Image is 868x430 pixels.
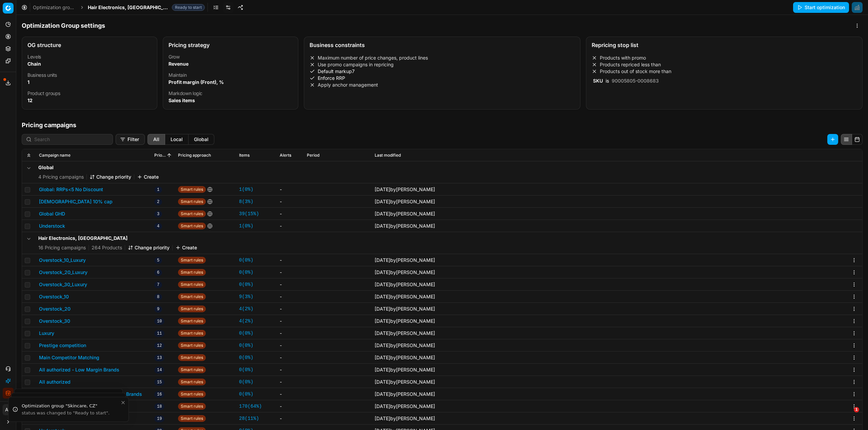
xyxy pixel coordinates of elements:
a: 39(15%) [239,210,259,217]
h5: Global [38,164,159,171]
span: Smart rules [178,210,206,217]
span: Period [307,153,319,158]
span: 8 [154,294,162,300]
button: Expand all [25,151,33,159]
span: Campaign name [39,153,71,158]
a: 4(2%) [239,305,253,312]
span: 3 [154,211,162,218]
span: [DATE] [375,318,390,324]
span: [DATE] [375,391,390,397]
iframe: Intercom live chat [840,407,856,423]
span: Smart rules [178,391,206,398]
span: Smart rules [178,318,206,324]
button: AB [3,404,14,415]
div: by [PERSON_NAME] [375,366,435,373]
div: by [PERSON_NAME] [375,210,435,217]
div: by [PERSON_NAME] [375,403,435,410]
span: 16 Pricing campaigns [38,244,86,251]
span: [DATE] [375,367,390,372]
td: - [277,291,304,303]
button: Overstock_10 [39,293,69,300]
li: Use promo campaigns in repricing [310,61,575,68]
span: Smart rules [178,354,206,361]
a: 0(0%) [239,342,253,349]
dt: Product groups [27,91,152,96]
div: Repricing stop list [592,42,857,48]
span: is [604,78,610,84]
a: Optimization groups [33,4,76,11]
span: 4 Pricing campaigns [38,174,84,180]
li: Products out of stock more than [592,68,857,75]
strong: Profit margin (Front), % [169,79,224,85]
button: Global GHD [39,210,65,217]
div: by [PERSON_NAME] [375,379,435,385]
button: [DEMOGRAPHIC_DATA] 10% cap [39,198,113,205]
span: SKU [592,78,604,84]
dt: Maintain [169,73,293,77]
button: global [189,134,214,145]
a: 1(0%) [239,223,253,229]
button: Overstock_20 [39,305,71,312]
div: by [PERSON_NAME] [375,391,435,398]
span: AB [3,405,13,415]
span: Smart rules [178,415,206,422]
td: - [277,364,304,376]
div: by [PERSON_NAME] [375,342,435,349]
div: Business constraints [310,42,575,48]
button: All authorized [39,379,71,385]
span: [DATE] [375,355,390,360]
span: 7 [154,281,162,288]
div: by [PERSON_NAME] [375,318,435,324]
button: Main Competitor Matching [39,354,99,361]
span: Smart rules [178,281,206,288]
a: 8(3%) [239,198,253,205]
a: 28(11%) [239,415,259,422]
button: Create [137,174,159,180]
div: status was changed to "Ready to start". [22,410,120,416]
button: Understock [39,223,65,229]
span: Smart rules [178,305,206,312]
span: 15 [154,379,164,386]
span: 18 [154,403,164,410]
h1: Optimization Group settings [22,21,105,30]
button: All authorized - Low Margin Brands [39,366,119,373]
span: 1 [154,186,162,193]
span: [DATE] [375,186,390,192]
div: by [PERSON_NAME] [375,281,435,288]
button: local [165,134,189,145]
a: 0(0%) [239,391,253,398]
span: [DATE] [375,306,390,312]
li: Products with promo [592,54,857,61]
span: Hair Electronics, [GEOGRAPHIC_DATA]Ready to start [88,4,205,11]
td: - [277,400,304,412]
td: - [277,196,304,208]
span: 19 [154,415,164,422]
div: by [PERSON_NAME] [375,198,435,205]
a: 0(0%) [239,366,253,373]
span: Smart rules [178,269,206,276]
div: by [PERSON_NAME] [375,293,435,300]
span: Alerts [280,153,291,158]
span: [DATE] [375,403,390,409]
span: 1 [854,407,859,412]
td: - [277,315,304,327]
button: Overstock_30_Luxury [39,281,87,288]
span: 90005805-0008683 [610,78,660,84]
a: 1(0%) [239,186,253,193]
button: Start optimization [793,2,849,13]
div: by [PERSON_NAME] [375,269,435,276]
li: Default markup 7 [310,68,575,75]
button: Luxury [39,330,54,337]
strong: 12 [27,97,33,103]
span: 4 [154,223,162,230]
strong: Sales items [169,97,195,103]
span: Smart rules [178,293,206,300]
span: [DATE] [375,257,390,263]
span: 9 [154,306,162,313]
a: 9(3%) [239,293,253,300]
span: 16 [154,391,164,398]
strong: Revenue [169,61,189,67]
span: Last modified [375,153,401,158]
span: Smart rules [178,403,206,410]
span: [DATE] [375,415,390,421]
